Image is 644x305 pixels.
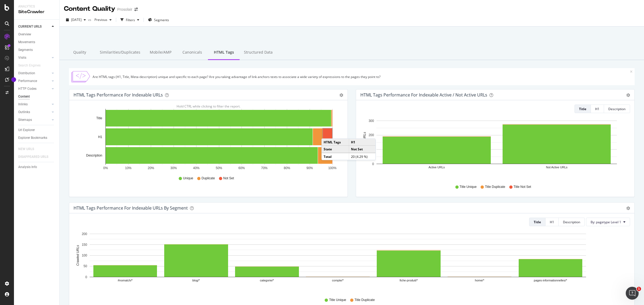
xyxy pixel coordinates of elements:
[369,119,374,123] text: 300
[18,39,35,45] div: Movements
[349,139,375,146] td: H1
[85,275,87,279] text: 0
[118,16,141,24] button: Filters
[82,254,87,257] text: 100
[83,265,87,268] text: 50
[429,166,445,169] text: Active URLs
[586,218,630,226] button: By: pagetype Level 1
[322,153,349,160] td: Total
[332,279,344,282] text: compte/*
[18,24,42,29] div: CURRENT URLS
[18,117,50,123] a: Sitemaps
[64,4,115,13] div: Content Quality
[534,220,541,224] div: Title
[64,45,96,60] div: Quality
[71,70,90,83] img: HTML Tags
[626,206,630,210] div: gear
[591,220,621,224] span: By: pagetype Level 1
[18,135,47,141] div: Explorer Bookmarks
[208,45,240,60] div: HTML Tags
[18,102,50,107] a: Inlinks
[176,45,208,60] div: Canonicals
[86,154,102,157] text: Description
[559,218,585,226] button: Description
[626,287,639,300] iframe: Intercom live chat
[96,117,103,120] text: Title
[103,166,108,170] text: 0%
[372,162,374,166] text: 0
[534,279,567,282] text: pages-informationnelles/*
[92,17,107,22] span: Previous
[18,109,30,115] div: Outlinks
[74,205,188,211] div: HTML Tags Performance for Indexable URLs by Segment
[148,166,154,170] text: 20%
[591,105,604,113] button: H1
[64,16,88,24] button: [DATE]
[92,16,114,24] button: Previous
[18,164,37,170] div: Analysis Info
[117,7,132,12] div: Prosolair
[369,133,374,137] text: 200
[595,107,599,111] div: H1
[18,55,50,61] a: Visits
[216,166,222,170] text: 50%
[360,117,627,180] div: A chart.
[145,45,176,60] div: Mobile/AMP
[329,298,346,302] span: Title Unique
[18,94,30,99] div: Content
[146,16,171,24] button: Segments
[193,166,199,170] text: 40%
[18,47,56,53] a: Segments
[223,176,234,181] span: Not Set
[354,298,375,302] span: Title Duplicate
[71,17,82,22] span: 2025 Aug. 24th
[575,105,591,113] button: Title
[74,92,163,98] div: HTML Tags Performance for Indexable URLs
[18,102,28,107] div: Inlinks
[608,107,625,111] div: Description
[88,17,92,22] span: vs
[460,185,477,189] span: Title Unique
[74,230,625,293] svg: A chart.
[134,8,138,11] div: arrow-right-arrow-left
[170,166,177,170] text: 30%
[18,78,37,84] div: Performance
[18,70,35,76] div: Distribution
[192,279,200,282] text: blog/*
[126,18,135,22] div: Filters
[284,166,290,170] text: 80%
[18,32,31,37] div: Overview
[18,78,50,84] a: Performance
[261,166,268,170] text: 70%
[18,127,56,133] a: Url Explorer
[18,70,50,76] a: Distribution
[529,218,546,226] button: Title
[18,146,34,152] div: NEW URLS
[339,93,343,97] div: gear
[74,109,341,171] svg: A chart.
[563,220,580,224] div: Description
[322,139,349,146] td: HTML Tags
[637,287,641,291] span: 1
[514,185,531,189] span: Title Not Set
[18,9,55,15] div: SiteCrawler
[18,86,50,92] a: HTTP Codes
[485,185,505,189] span: Title Duplicate
[96,45,145,60] div: Similarities/Duplicates
[82,243,87,247] text: 150
[18,164,56,170] a: Analysis Info
[18,47,33,53] div: Segments
[18,127,35,133] div: Url Explorer
[18,24,50,29] a: CURRENT URLS
[306,166,313,170] text: 90%
[238,166,245,170] text: 60%
[18,154,54,160] a: DISAPPEARED URLS
[18,39,56,45] a: Movements
[322,146,349,153] td: State
[604,105,630,113] button: Description
[202,176,215,181] span: Duplicate
[400,279,418,282] text: fiche-produit/*
[18,94,56,99] a: Content
[154,18,169,22] span: Segments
